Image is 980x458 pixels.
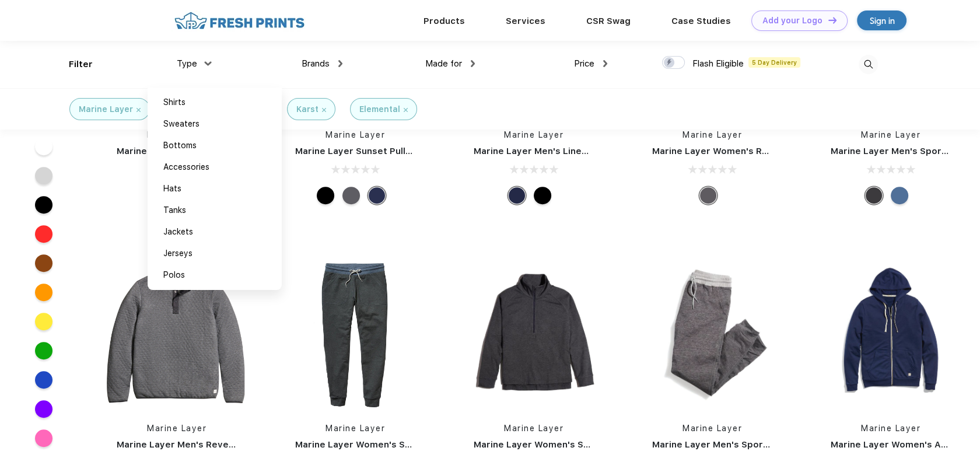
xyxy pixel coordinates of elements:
[317,187,334,204] div: Black
[652,146,878,156] a: Marine Layer Women's Reversible Corbet Pullover
[79,103,133,116] div: Marine Layer
[302,58,330,69] span: Brands
[865,187,883,204] div: Charcoal
[699,187,717,204] div: Heather Grey- Charcoal
[404,108,408,112] img: filter_cancel.svg
[574,58,594,69] span: Price
[504,424,563,433] a: Marine Layer
[506,16,545,26] a: Services
[163,226,193,238] div: Jackets
[869,14,894,27] div: Sign in
[682,130,742,139] a: Marine Layer
[861,424,921,433] a: Marine Layer
[322,108,326,112] img: filter_cancel.svg
[423,16,465,26] a: Products
[474,439,657,450] a: Marine Layer Women's Sport Quarter Zip
[163,96,185,109] div: Shirts
[508,187,526,204] div: True Navy Asphalt
[859,55,878,74] img: desktop_search.svg
[425,58,462,69] span: Made for
[586,16,631,26] a: CSR Swag
[504,130,563,139] a: Marine Layer
[635,256,790,411] img: func=resize&h=266
[163,161,209,173] div: Accessories
[762,16,822,26] div: Add your Logo
[359,103,400,116] div: Elemental
[857,11,907,30] a: Sign in
[474,146,622,156] a: Marine Layer Men's Lined Hoodie
[456,256,611,411] img: func=resize&h=266
[295,439,460,450] a: Marine Layer Women's Sport Jogger
[295,146,461,156] a: Marine Layer Sunset Pullover Hoodie
[136,108,141,112] img: filter_cancel.svg
[891,187,908,204] div: Deep Denim
[99,256,254,411] img: func=resize&h=266
[117,146,303,156] a: Marine Layer Men's Sherpa Crew Pullover
[177,58,197,69] span: Type
[828,17,836,23] img: DT
[338,60,342,67] img: dropdown.png
[692,58,744,69] span: Flash Eligible
[813,256,968,411] img: func=resize&h=266
[471,60,475,67] img: dropdown.png
[163,183,181,195] div: Hats
[652,439,802,450] a: Marine Layer Men's Sport Jogger
[861,130,921,139] a: Marine Layer
[163,269,185,281] div: Polos
[163,118,199,130] div: Sweaters
[117,439,328,450] a: Marine Layer Men's Reversible Corbet Pullover
[163,204,186,216] div: Tanks
[163,247,192,260] div: Jerseys
[296,103,318,116] div: Karst
[204,61,211,65] img: dropdown.png
[163,139,197,152] div: Bottoms
[171,11,308,31] img: fo%20logo%202.webp
[342,187,360,204] div: Asphalt Grey
[69,58,93,71] div: Filter
[325,424,385,433] a: Marine Layer
[147,424,206,433] a: Marine Layer
[534,187,551,204] div: Black Black
[682,424,742,433] a: Marine Layer
[368,187,386,204] div: True Navy
[278,256,433,411] img: func=resize&h=266
[325,130,385,139] a: Marine Layer
[603,60,607,67] img: dropdown.png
